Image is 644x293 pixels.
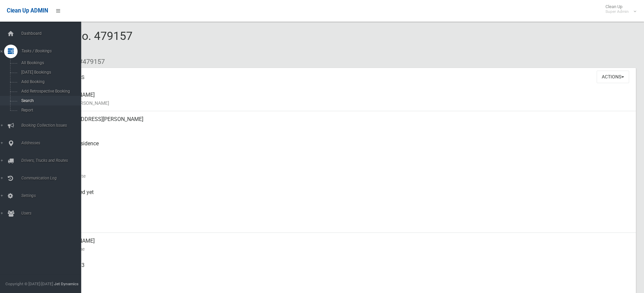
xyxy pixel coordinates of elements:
[19,89,80,94] span: Add Retrospective Booking
[54,196,630,204] small: Collected At
[19,158,86,163] span: Drivers, Trucks and Routes
[19,123,86,128] span: Booking Collection Issues
[19,31,86,36] span: Dashboard
[54,184,630,209] div: Not collected yet
[30,29,133,55] span: Booking No. 479157
[602,4,636,14] span: Clean Up
[54,257,630,282] div: 0434259113
[7,7,48,14] span: Clean Up ADMIN
[19,60,80,65] span: All Bookings
[19,211,86,216] span: Users
[54,87,630,111] div: [PERSON_NAME]
[19,49,86,53] span: Tasks / Bookings
[54,209,630,233] div: [DATE]
[19,70,80,75] span: [DATE] Bookings
[19,108,80,113] span: Report
[5,282,53,286] span: Copyright © [DATE]-[DATE]
[54,136,630,160] div: Front of Residence
[54,148,630,156] small: Pickup Point
[54,99,630,107] small: Name of [PERSON_NAME]
[54,160,630,184] div: [DATE]
[19,176,86,180] span: Communication Log
[54,245,630,253] small: Contact Name
[605,9,629,14] small: Super Admin
[19,193,86,198] span: Settings
[54,172,630,180] small: Collection Date
[19,79,80,84] span: Add Booking
[19,98,80,103] span: Search
[54,233,630,257] div: [PERSON_NAME]
[54,123,630,131] small: Address
[54,111,630,136] div: [STREET_ADDRESS][PERSON_NAME]
[54,282,78,286] strong: Jet Dynamics
[54,269,630,277] small: Mobile
[54,221,630,229] small: Zone
[74,55,105,68] li: #479157
[597,71,629,83] button: Actions
[19,141,86,145] span: Addresses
